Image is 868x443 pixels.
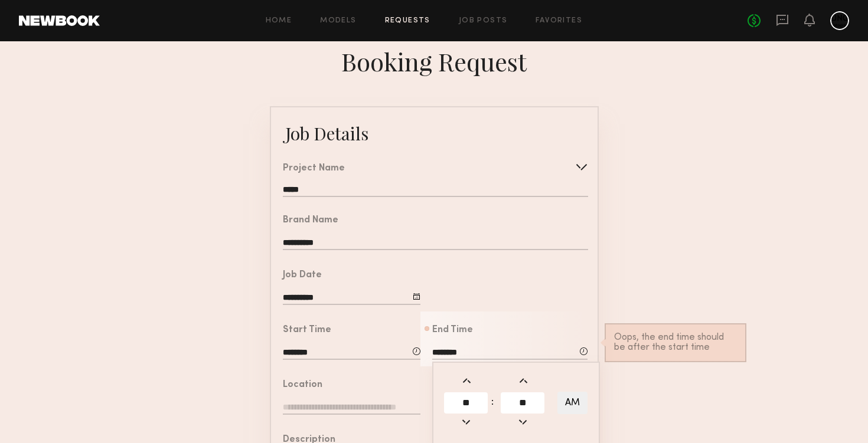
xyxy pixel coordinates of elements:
[285,122,368,145] div: Job Details
[283,380,322,390] div: Location
[283,216,338,225] div: Brand Name
[283,271,322,280] div: Job Date
[536,17,582,25] a: Favorites
[320,17,356,25] a: Models
[283,164,345,173] div: Project Name
[432,326,473,335] div: End Time
[557,392,588,414] button: AM
[614,333,737,353] div: Oops, the end time should be after the start time
[341,45,527,78] div: Booking Request
[385,17,430,25] a: Requests
[283,326,331,335] div: Start Time
[491,391,499,415] td: :
[459,17,508,25] a: Job Posts
[266,17,292,25] a: Home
